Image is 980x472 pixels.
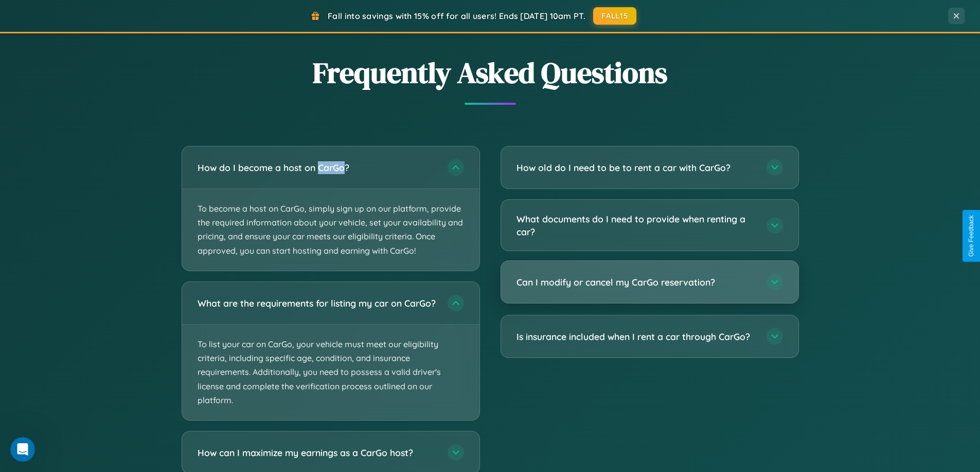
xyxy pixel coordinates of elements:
[182,325,479,420] p: To list your car on CarGo, your vehicle must meet our eligibility criteria, including specific ag...
[10,437,35,462] iframe: Intercom live chat
[593,7,636,25] button: FALL15
[328,11,585,21] span: Fall into savings with 15% off for all users! Ends [DATE] 10am PT.
[516,276,756,289] h3: Can I modify or cancel my CarGo reservation?
[968,215,975,257] div: Give Feedback
[182,53,799,92] h2: Frequently Asked Questions
[198,446,437,459] h3: How can I maximize my earnings as a CarGo host?
[516,213,756,238] h3: What documents do I need to provide when renting a car?
[516,330,756,343] h3: Is insurance included when I rent a car through CarGo?
[198,161,437,174] h3: How do I become a host on CarGo?
[198,296,437,309] h3: What are the requirements for listing my car on CarGo?
[182,189,479,271] p: To become a host on CarGo, simply sign up on our platform, provide the required information about...
[516,161,756,174] h3: How old do I need to be to rent a car with CarGo?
